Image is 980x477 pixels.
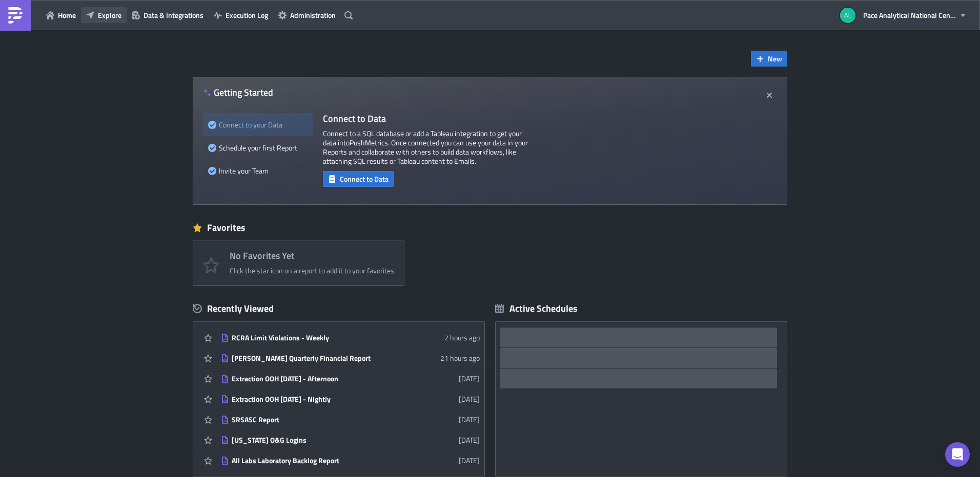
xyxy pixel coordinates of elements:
[193,220,787,235] div: Favorites
[834,4,972,27] button: Pace Analytical National Center for Testing and Innovation
[459,414,480,425] time: 2025-08-19T14:48:10Z
[232,395,411,404] div: Extraction OOH [DATE] - Nightly
[323,171,394,187] button: Connect to Data
[444,332,480,343] time: 2025-09-23T15:01:08Z
[208,136,308,159] div: Schedule your first Report
[221,368,480,388] a: Extraction OOH [DATE] - Afternoon[DATE]
[323,129,528,166] p: Connect to a SQL database or add a Tableau integration to get your data into PushMetrics . Once c...
[768,53,782,64] span: New
[221,328,480,348] a: RCRA Limit Violations - Weekly2 hours ago
[290,10,336,20] span: Administration
[208,113,308,136] div: Connect to your Data
[226,10,268,20] span: Execution Log
[221,409,480,429] a: SRSASC Report[DATE]
[459,435,480,445] time: 2025-08-19T13:27:14Z
[58,10,76,20] span: Home
[273,7,341,23] button: Administration
[232,415,411,424] div: SRSASC Report
[232,374,411,383] div: Extraction OOH [DATE] - Afternoon
[459,394,480,404] time: 2025-08-27T19:40:29Z
[203,87,273,98] h4: Getting Started
[193,301,485,316] div: Recently Viewed
[440,353,480,363] time: 2025-09-22T19:54:28Z
[230,266,394,275] div: Click the star icon on a report to add it to your favorites
[221,430,480,450] a: [US_STATE] O&G Logins[DATE]
[863,10,955,20] span: Pace Analytical National Center for Testing and Innovation
[41,7,81,23] button: Home
[209,7,273,23] button: Execution Log
[127,7,209,23] button: Data & Integrations
[221,450,480,470] a: All Labs Laboratory Backlog Report[DATE]
[340,174,389,184] span: Connect to Data
[839,7,856,24] img: Avatar
[230,251,394,261] h4: No Favorites Yet
[459,373,480,384] time: 2025-08-28T16:46:03Z
[232,456,411,465] div: All Labs Laboratory Backlog Report
[81,7,127,23] button: Explore
[323,113,528,124] h4: Connect to Data
[323,172,394,183] a: Connect to Data
[7,7,24,24] img: PushMetrics
[459,455,480,466] time: 2025-08-18T12:16:51Z
[751,51,787,67] button: New
[232,354,411,363] div: [PERSON_NAME] Quarterly Financial Report
[144,10,203,20] span: Data & Integrations
[98,10,121,20] span: Explore
[208,159,308,182] div: Invite your Team
[232,333,411,342] div: RCRA Limit Violations - Weekly
[495,302,578,314] div: Active Schedules
[232,436,411,445] div: [US_STATE] O&G Logins
[945,442,970,467] div: Open Intercom Messenger
[221,389,480,409] a: Extraction OOH [DATE] - Nightly[DATE]
[221,348,480,368] a: [PERSON_NAME] Quarterly Financial Report21 hours ago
